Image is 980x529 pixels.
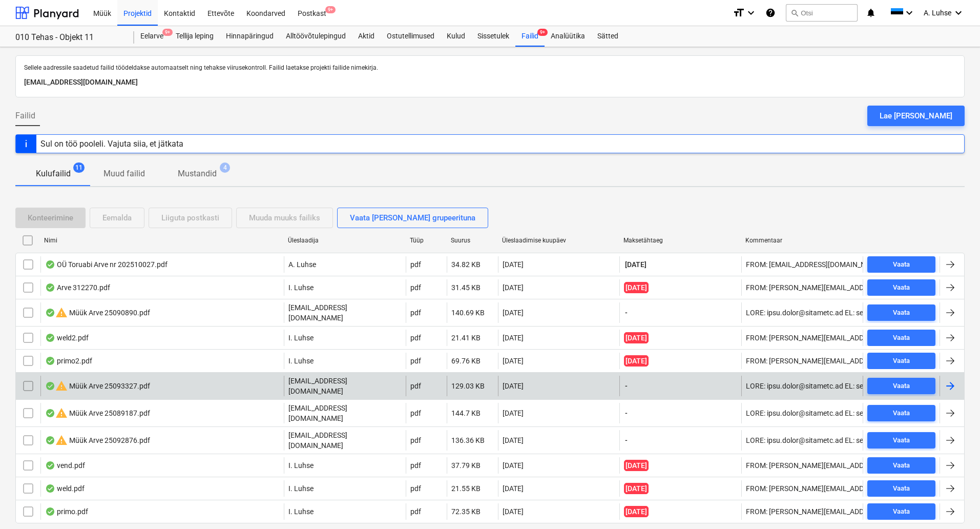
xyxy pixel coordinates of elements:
[44,237,280,244] div: Nimi
[45,407,150,419] div: Müük Arve 25089187.pdf
[410,436,421,444] div: pdf
[410,507,421,516] div: pdf
[45,484,55,493] div: Andmed failist loetud
[867,279,935,296] button: Vaata
[410,260,421,269] div: pdf
[893,435,910,446] div: Vaata
[867,405,935,421] button: Vaata
[624,506,649,517] span: [DATE]
[288,237,402,244] div: Üleslaadija
[15,110,35,122] span: Failid
[893,483,910,495] div: Vaata
[410,237,443,244] div: Tüüp
[624,259,648,270] span: [DATE]
[591,26,624,47] a: Sätted
[178,168,217,180] p: Mustandid
[867,304,935,321] button: Vaata
[503,436,524,444] div: [DATE]
[325,6,336,13] span: 9+
[867,432,935,449] button: Vaata
[451,507,481,516] div: 72.35 KB
[170,26,220,47] div: Tellija leping
[624,332,649,343] span: [DATE]
[893,282,910,294] div: Vaata
[134,26,170,47] a: Eelarve9+
[545,26,591,47] a: Analüütika
[929,480,980,529] div: Vestlusvidin
[55,434,68,446] span: warning
[45,434,150,446] div: Müük Arve 25092876.pdf
[451,461,481,470] div: 37.79 KB
[503,507,524,516] div: [DATE]
[288,333,314,343] p: I. Luhse
[515,26,545,47] div: Failid
[502,237,616,244] div: Üleslaadimise kuupäev
[503,334,524,342] div: [DATE]
[220,26,280,47] div: Hinnapäringud
[893,408,910,419] div: Vaata
[410,484,421,493] div: pdf
[288,403,402,423] p: [EMAIL_ADDRESS][DOMAIN_NAME]
[45,260,55,269] div: Andmed failist loetud
[381,26,441,47] a: Ostutellimused
[45,461,55,470] div: Andmed failist loetud
[441,26,471,47] a: Kulud
[288,483,314,494] p: I. Luhse
[45,436,55,444] div: Andmed failist loetud
[280,26,352,47] a: Alltöövõtulepingud
[451,484,481,493] div: 21.55 KB
[134,26,170,47] div: Eelarve
[45,380,150,392] div: Müük Arve 25093327.pdf
[471,26,515,47] a: Sissetulek
[893,332,910,344] div: Vaata
[45,484,85,493] div: weld.pdf
[352,26,381,47] a: Aktid
[45,507,88,516] div: primo.pdf
[893,259,910,271] div: Vaata
[623,237,737,244] div: Maksetähtaeg
[45,283,55,292] div: Andmed failist loetud
[45,409,55,417] div: Andmed failist loetud
[893,307,910,319] div: Vaata
[36,168,71,180] p: Kulufailid
[45,309,55,317] div: Andmed failist loetud
[745,237,859,244] div: Kommentaar
[288,356,314,366] p: I. Luhse
[410,461,421,470] div: pdf
[24,64,956,72] p: Sellele aadressile saadetud failid töödeldakse automaatselt ning tehakse viirusekontroll. Failid ...
[410,382,421,390] div: pdf
[45,357,92,365] div: primo2.pdf
[55,380,68,392] span: warning
[929,480,980,529] iframe: Chat Widget
[451,334,481,342] div: 21.41 KB
[55,307,68,319] span: warning
[867,378,935,394] button: Vaata
[410,283,421,292] div: pdf
[624,408,629,418] span: -
[867,503,935,520] button: Vaata
[624,282,649,293] span: [DATE]
[451,283,481,292] div: 31.45 KB
[288,282,314,293] p: I. Luhse
[624,483,649,494] span: [DATE]
[503,461,524,470] div: [DATE]
[451,237,494,244] div: Suurus
[451,436,485,444] div: 136.36 KB
[503,484,524,493] div: [DATE]
[624,435,629,445] span: -
[45,283,110,292] div: Arve 312270.pdf
[624,308,629,318] span: -
[45,507,55,516] div: Andmed failist loetud
[45,461,85,470] div: vend.pdf
[624,355,649,367] span: [DATE]
[24,76,956,89] p: [EMAIL_ADDRESS][DOMAIN_NAME]
[288,506,314,517] p: I. Luhse
[624,381,629,391] span: -
[867,353,935,369] button: Vaata
[503,260,524,269] div: [DATE]
[45,357,55,365] div: Andmed failist loetud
